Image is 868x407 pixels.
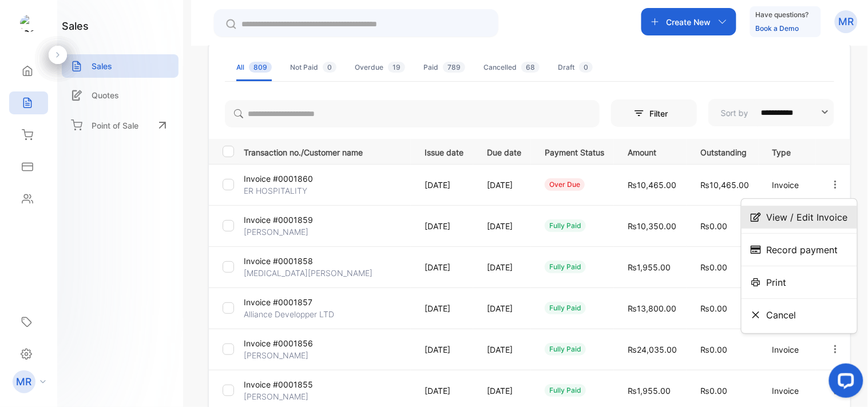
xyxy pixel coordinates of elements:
[628,180,676,190] span: ₨10,465.00
[62,54,179,78] a: Sales
[487,261,521,273] p: [DATE]
[487,344,521,356] p: [DATE]
[244,308,334,320] p: Alliance Developper LTD
[425,144,463,158] p: Issue date
[244,255,313,267] p: Invoice #0001858
[628,221,676,231] span: ₨10,350.00
[628,144,677,158] p: Amount
[579,62,593,73] span: 0
[487,144,521,158] p: Due date
[425,220,463,232] p: [DATE]
[667,16,711,28] p: Create New
[700,345,727,354] span: ₨0.00
[628,345,677,354] span: ₨24,035.00
[628,386,671,396] span: ₨1,955.00
[244,378,313,390] p: Invoice #0001855
[483,62,540,73] div: Cancelled
[545,261,586,273] div: fully paid
[545,384,586,397] div: fully paid
[700,386,727,396] span: ₨0.00
[756,24,799,33] a: Book a Demo
[767,308,796,322] span: Cancel
[700,144,749,158] p: Outstanding
[92,60,112,72] p: Sales
[244,185,307,197] p: ER HOSPITALITY
[487,179,521,191] p: [DATE]
[721,107,748,119] p: Sort by
[767,276,787,289] span: Print
[92,89,119,101] p: Quotes
[244,267,372,279] p: [MEDICAL_DATA][PERSON_NAME]
[423,62,465,73] div: Paid
[487,302,521,314] p: [DATE]
[425,261,463,273] p: [DATE]
[545,302,586,314] div: fully paid
[244,173,313,185] p: Invoice #0001860
[708,99,834,126] button: Sort by
[20,15,37,32] img: logo
[545,144,604,158] p: Payment Status
[545,343,586,356] div: fully paid
[839,14,854,29] p: MR
[323,62,336,73] span: 0
[767,210,848,224] span: View / Edit Invoice
[521,62,540,73] span: 68
[700,304,727,313] span: ₨0.00
[700,262,727,272] span: ₨0.00
[244,337,313,349] p: Invoice #0001856
[62,83,179,107] a: Quotes
[700,221,727,231] span: ₨0.00
[772,344,806,356] p: Invoice
[700,180,749,190] span: ₨10,465.00
[545,178,585,191] div: over due
[443,62,465,73] span: 789
[820,359,868,407] iframe: LiveChat chat widget
[249,62,272,73] span: 809
[236,62,272,73] div: All
[628,262,671,272] span: ₨1,955.00
[92,119,138,131] p: Point of Sale
[244,390,308,402] p: [PERSON_NAME]
[244,296,312,308] p: Invoice #0001857
[772,144,806,158] p: Type
[290,62,336,73] div: Not Paid
[425,385,463,397] p: [DATE]
[756,9,809,21] p: Have questions?
[244,214,313,226] p: Invoice #0001859
[628,304,676,313] span: ₨13,800.00
[641,8,736,35] button: Create New
[487,385,521,397] p: [DATE]
[558,62,593,73] div: Draft
[835,8,858,35] button: MR
[388,62,405,73] span: 19
[425,179,463,191] p: [DATE]
[487,220,521,232] p: [DATE]
[62,18,89,34] h1: sales
[244,349,308,361] p: [PERSON_NAME]
[17,374,32,389] p: MR
[425,302,463,314] p: [DATE]
[611,99,697,127] button: Filter
[545,220,586,232] div: fully paid
[772,179,806,191] p: Invoice
[772,385,806,397] p: Invoice
[425,344,463,356] p: [DATE]
[355,62,405,73] div: Overdue
[62,113,179,138] a: Point of Sale
[244,226,308,238] p: [PERSON_NAME]
[244,144,410,158] p: Transaction no./Customer name
[649,107,675,119] p: Filter
[767,243,838,257] span: Record payment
